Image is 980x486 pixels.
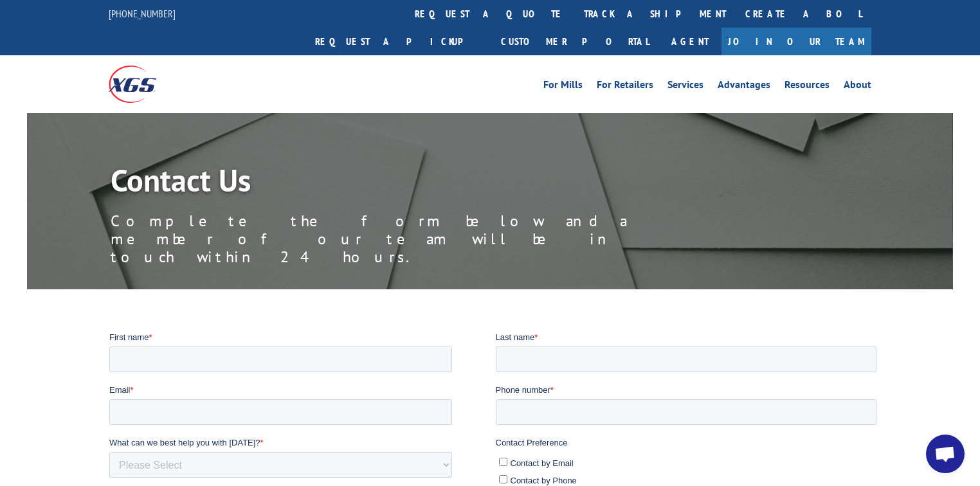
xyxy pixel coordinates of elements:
a: Request a pickup [305,28,491,55]
a: Resources [785,80,830,94]
span: Contact by Phone [401,145,467,154]
a: About [844,80,871,94]
div: Open chat [926,435,965,473]
span: Last name [386,1,426,11]
a: Customer Portal [491,28,658,55]
a: Services [667,80,703,94]
span: Contact by Email [401,127,464,137]
a: Agent [658,28,721,55]
a: [PHONE_NUMBER] [109,7,176,20]
p: Complete the form below and a member of our team will be in touch within 24 hours. [111,212,689,266]
input: Contact by Phone [390,144,398,152]
a: Advantages [718,80,770,94]
span: Phone number [386,54,441,64]
a: Join Our Team [721,28,871,55]
input: Contact by Email [390,127,398,135]
a: For Retailers [597,80,653,94]
span: Contact Preference [386,107,458,116]
h1: Contact Us [111,165,689,202]
a: For Mills [543,80,583,94]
